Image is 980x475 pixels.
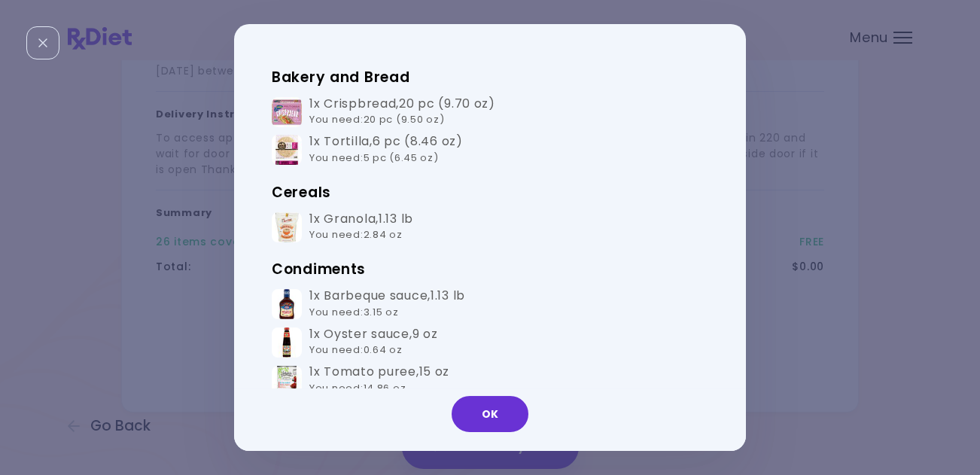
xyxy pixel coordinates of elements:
div: 1x Barbeque sauce , 1.13 lb [309,288,465,321]
div: 1x Tortilla , 6 pc (8.46 oz) [309,134,463,166]
div: 1x Granola , 1.13 lb [309,212,413,244]
div: Close [26,26,59,59]
h3: Cereals [272,181,708,205]
span: You need : 5 pc (6.45 oz) [309,151,439,165]
span: You need : 14.86 oz [309,381,406,395]
span: You need : 2.84 oz [309,227,403,242]
div: 1x Tomato puree , 15 oz [309,364,449,397]
h3: Bakery and Bread [272,65,708,90]
div: 1x Oyster sauce , 9 oz [309,327,437,359]
div: 1x Crispbread , 20 pc (9.70 oz) [309,96,495,129]
button: OK [452,396,528,432]
span: You need : 3.15 oz [309,305,399,319]
span: You need : 20 pc (9.50 oz) [309,112,444,126]
span: You need : 0.64 oz [309,343,403,358]
h3: Condiments [272,257,708,282]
